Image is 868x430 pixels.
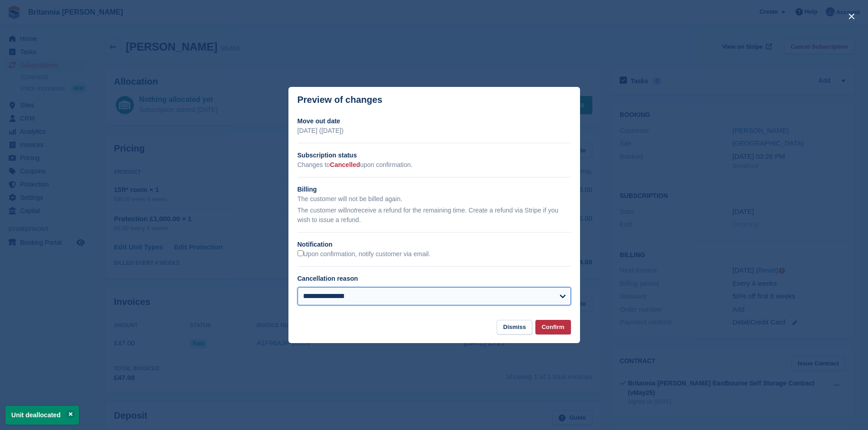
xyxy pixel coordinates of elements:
[298,240,571,249] h2: Notification
[330,161,360,168] span: Cancelled
[298,185,571,194] h2: Billing
[298,250,431,258] label: Upon confirmation, notify customer via email.
[298,250,303,256] input: Upon confirmation, notify customer via email.
[5,406,79,425] p: Unit deallocated
[298,95,383,105] p: Preview of changes
[535,320,571,335] button: Confirm
[298,116,571,126] h2: Move out date
[298,126,571,136] p: [DATE] ([DATE])
[298,206,571,225] p: The customer will receive a refund for the remaining time. Create a refund via Stripe if you wish...
[298,275,358,282] label: Cancellation reason
[298,151,571,160] h2: Subscription status
[497,320,532,335] button: Dismiss
[298,194,571,204] p: The customer will not be billed again.
[298,160,571,170] p: Changes to upon confirmation.
[347,207,355,214] em: not
[844,9,859,24] button: close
